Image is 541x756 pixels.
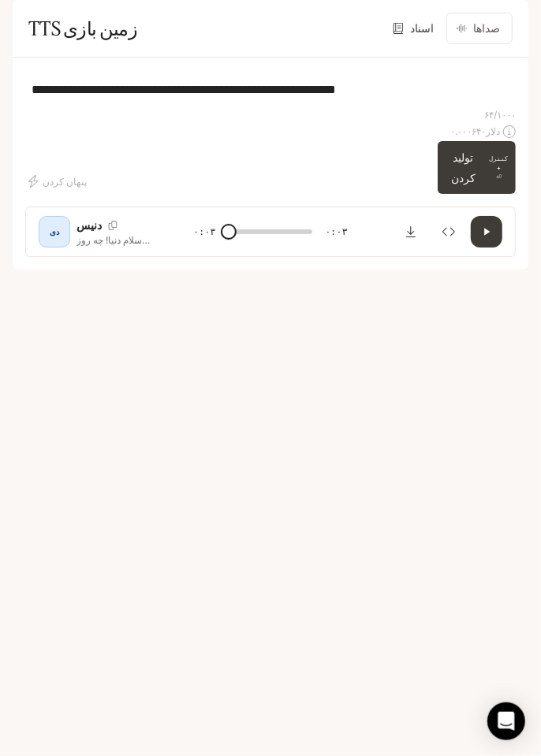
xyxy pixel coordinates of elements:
[446,13,513,44] button: صداها
[484,109,494,121] font: ۶۴
[490,155,509,172] font: کنترل +
[433,216,465,248] button: بازرسی
[102,221,124,230] button: کپی کردن شناسه صوتی
[395,216,427,248] button: دانلود فایل صوتی
[76,218,102,232] font: دنیس
[410,21,434,35] font: اسناد
[496,173,502,181] font: ⏎
[50,227,59,236] font: دی
[494,109,497,121] font: /
[487,702,525,740] div: مسنجر اینترکام را باز کنید
[43,176,87,188] font: پنهان کردن
[473,21,500,35] font: صداها
[28,17,138,40] font: زمین بازی TTS
[451,151,476,184] font: تولید کردن
[497,109,516,121] font: ۱۰۰۰
[486,125,500,137] font: دلار
[25,169,93,194] button: پنهان کردن
[325,225,348,238] font: ۰:۰۳
[193,225,216,238] font: ۰:۰۳
[76,234,150,286] font: سلام دنیا! چه روز فوق‌العاده‌ای برای مدل تبدیل متن به گفتار بودن!
[390,13,440,44] a: اسناد
[438,141,516,194] button: تولید کردنکنترل +⏎
[450,125,486,137] font: ۰.۰۰۰۶۴۰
